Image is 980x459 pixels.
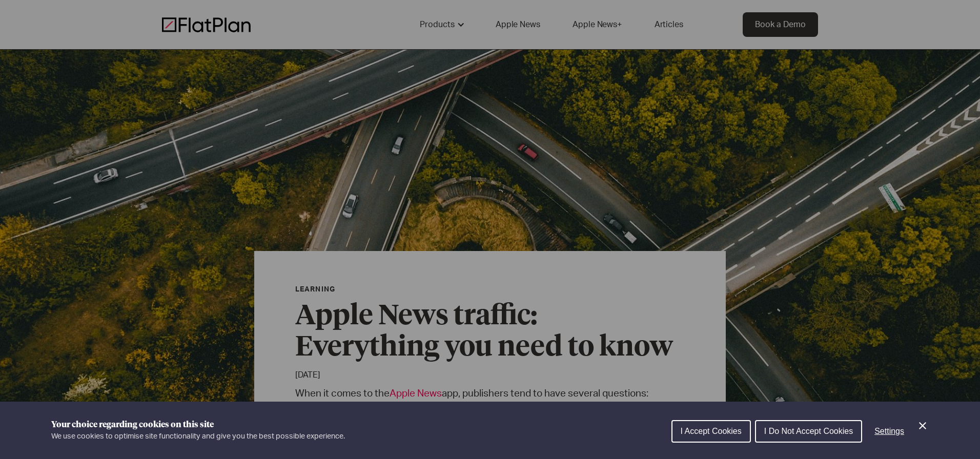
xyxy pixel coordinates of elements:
h1: Your choice regarding cookies on this site [51,419,345,431]
span: I Do Not Accept Cookies [764,427,853,435]
p: We use cookies to optimise site functionality and give you the best possible experience. [51,431,345,442]
span: Settings [874,427,904,435]
button: I Do Not Accept Cookies [755,420,862,443]
button: Settings [866,421,912,442]
button: I Accept Cookies [671,420,751,443]
span: I Accept Cookies [681,427,742,435]
button: Close Cookie Control [916,420,929,432]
